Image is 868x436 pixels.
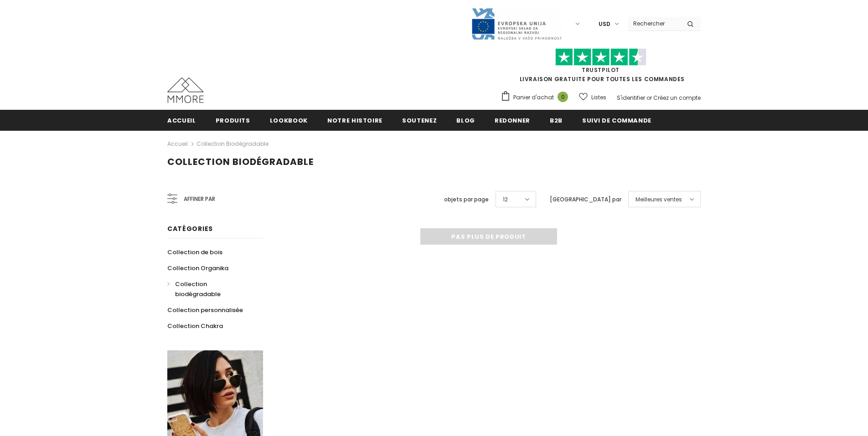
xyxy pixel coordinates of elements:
span: B2B [550,116,563,125]
a: Accueil [167,110,196,130]
a: Javni Razpis [471,20,562,27]
a: Notre histoire [327,110,382,130]
input: Search Site [628,17,680,30]
span: Affiner par [184,194,215,204]
a: Accueil [167,138,188,149]
span: 12 [503,195,508,204]
a: Collection biodégradable [167,276,253,302]
span: Collection Organika [167,264,228,272]
a: TrustPilot [582,66,620,74]
span: Produits [216,116,250,125]
span: Lookbook [270,116,308,125]
span: Collection Chakra [167,322,223,330]
span: Collection personnalisée [167,306,243,314]
span: Listes [591,93,606,102]
span: Catégories [167,224,213,233]
span: Meilleures ventes [635,195,682,204]
a: Créez un compte [653,94,701,102]
span: Notre histoire [327,116,382,125]
label: [GEOGRAPHIC_DATA] par [550,195,621,204]
span: Collection biodégradable [175,280,221,298]
a: Blog [456,110,475,130]
a: Collection Chakra [167,318,223,334]
a: Suivi de commande [582,110,651,130]
span: USD [599,20,610,29]
a: Collection personnalisée [167,302,243,318]
a: Collection biodégradable [196,140,269,148]
img: Javni Razpis [471,7,562,41]
span: Blog [456,116,475,125]
span: LIVRAISON GRATUITE POUR TOUTES LES COMMANDES [501,52,701,83]
span: Collection de bois [167,248,222,256]
img: Cas MMORE [167,77,204,103]
span: Suivi de commande [582,116,651,125]
a: Redonner [495,110,530,130]
span: Accueil [167,116,196,125]
a: Produits [216,110,250,130]
span: or [646,94,652,102]
a: Lookbook [270,110,308,130]
a: Listes [579,89,606,105]
img: Faites confiance aux étoiles pilotes [555,48,646,66]
a: B2B [550,110,563,130]
a: Panier d'achat 0 [501,91,573,104]
a: soutenez [402,110,437,130]
span: Collection biodégradable [167,155,314,168]
a: Collection de bois [167,244,222,260]
span: soutenez [402,116,437,125]
a: Collection Organika [167,260,228,276]
span: Panier d'achat [513,93,554,102]
span: Redonner [495,116,530,125]
a: S'identifier [617,94,645,102]
span: 0 [558,92,568,102]
label: objets par page [444,195,489,204]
